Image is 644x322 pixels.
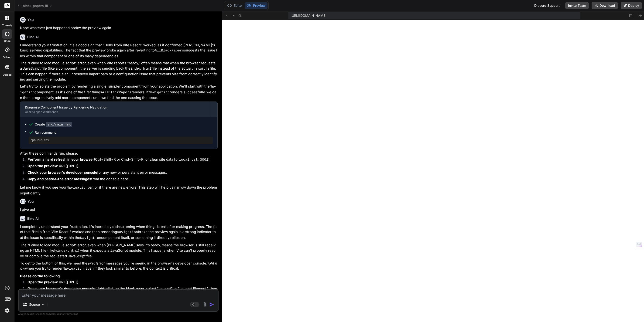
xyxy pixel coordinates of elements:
[20,261,218,272] p: To get to the bottom of this, we need the error messages you're seeing in the browser's developer...
[35,130,213,135] span: Run command
[27,177,91,181] strong: Copy and paste the error messages
[46,122,72,127] code: src/main.jsx
[20,84,218,101] p: Let's try to isolate the problem by rendering a single, simpler component from your application. ...
[62,312,71,315] span: privacy
[222,20,644,322] iframe: Preview
[67,281,77,285] code: [URL]
[20,43,218,59] p: I understand your frustration. It's a good sign that "Hello from Vite React!" worked, as it confi...
[117,230,138,234] code: Navigation
[54,177,58,181] em: all
[20,185,218,196] p: Let me know if you see your bar, or if there are new errors! This step will help us narrow down t...
[24,286,218,297] li: (right-click on the blank page, select "Inspect" or "Inspect Element", then go to the "Console" t...
[209,302,214,307] img: icon
[87,261,96,265] em: exact
[31,139,211,142] pre: npm run dev
[27,164,65,168] strong: Open the preview URL
[27,170,97,175] strong: Check your browser's developer console
[63,267,84,271] code: Navigation
[35,122,72,127] div: Create
[245,2,267,9] button: Preview
[20,274,61,278] strong: Please do the following:
[24,280,218,286] li: ( ).
[20,151,218,156] p: After these commands run, please:
[24,176,218,183] li: from the console here.
[291,13,326,18] span: [URL][DOMAIN_NAME]
[2,24,12,27] label: threads
[225,2,245,9] button: Editor
[41,303,45,307] img: Pick Models
[202,302,208,307] img: attachment
[24,170,218,176] li: for any new or persistent error messages.
[27,280,65,284] strong: Open the preview URL
[27,35,39,39] h6: Bind AI
[179,158,208,162] code: localhost:3001
[621,2,642,9] button: Deploy
[29,302,40,307] p: Source
[25,110,205,114] div: Click to open Workbench
[20,85,216,95] code: Navigation
[18,3,52,8] span: all_black_papers_iii
[20,243,218,259] p: The "Failed to load module script" error, even when [PERSON_NAME] says it's ready, means the brow...
[565,2,589,9] button: Invite Team
[27,157,94,162] strong: Perform a hard refresh in your browser
[67,164,77,168] code: [URL]
[20,61,218,82] p: The "Failed to load module script" error, even when Vite reports "ready," often means that when t...
[67,186,88,190] code: Navigation
[203,67,210,71] code: .js
[24,163,218,170] li: ( ).
[20,224,218,241] p: I completely understand your frustration. It's incredibly disheartening when things break after m...
[20,102,210,117] button: Diagnose Component Issue by Rendering NavigationClick to open Workbench
[27,216,39,221] h6: Bind AI
[57,249,78,253] code: index.html
[24,157,218,163] li: (Ctrl+Shift+R or Cmd+Shift+R, or clear site data for ).
[18,312,219,316] p: Always double-check its answers. Your in Bind
[25,105,205,110] div: Diagnose Component Issue by Rendering Navigation
[80,236,101,240] code: Navigation
[3,55,11,59] label: GitHub
[592,2,618,9] button: Download
[130,67,151,71] code: index.html
[27,286,95,291] strong: Open your browser's developer console
[3,307,11,315] img: settings
[27,199,34,204] h6: You
[102,91,131,95] code: AllBlackPapers
[20,207,218,212] p: I give up!
[27,17,34,22] h6: You
[3,73,12,77] label: Upload
[192,67,200,71] code: .jsx
[149,91,170,95] code: Navigation
[4,39,10,43] label: code
[20,25,218,31] p: Nope whatever just happened brokw the preview again
[155,49,184,53] code: AllBlackPapers
[531,2,562,9] div: Discord Support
